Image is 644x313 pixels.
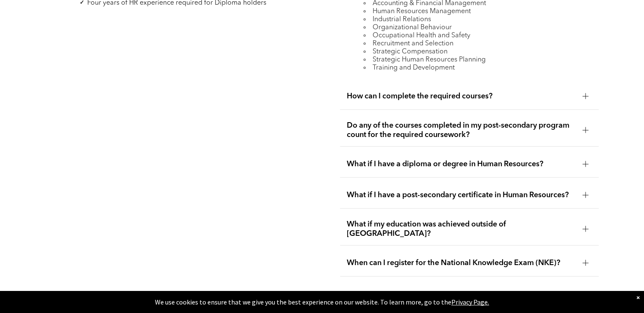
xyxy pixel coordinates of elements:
span: How can I complete the required courses? [347,92,575,101]
li: Strategic Compensation [364,48,591,56]
li: Recruitment and Selection [364,40,591,48]
li: Strategic Human Resources Planning [364,56,591,64]
li: Industrial Relations [364,16,591,24]
span: Do any of the courses completed in my post-secondary program count for the required coursework? [347,121,575,140]
li: Occupational Health and Safety [364,32,591,40]
li: Human Resources Management [364,8,591,16]
span: When can I register for the National Knowledge Exam (NKE)? [347,258,575,268]
div: Dismiss notification [636,293,640,302]
span: What if my education was achieved outside of [GEOGRAPHIC_DATA]? [347,220,575,238]
li: Organizational Behaviour [364,24,591,32]
span: What if I have a post-secondary certificate in Human Resources? [347,190,575,200]
a: Privacy Page. [451,298,489,306]
li: Training and Development [364,64,591,72]
span: What if I have a diploma or degree in Human Resources? [347,159,575,169]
